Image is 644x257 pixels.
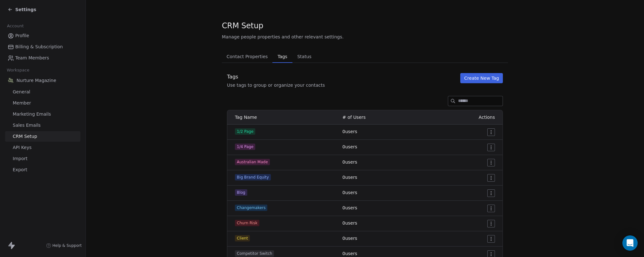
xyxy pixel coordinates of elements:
a: General [5,87,80,97]
a: API Keys [5,142,80,153]
span: CRM Setup [222,21,263,30]
span: Competitor Switch [235,250,274,257]
span: Help & Support [52,243,82,248]
div: Tags [227,73,325,81]
span: Profile [15,32,29,39]
span: Sales Emails [13,122,41,129]
span: Member [13,100,31,106]
span: Changemakers [235,205,267,211]
a: Team Members [5,53,80,63]
a: Member [5,98,80,108]
span: 0 users [342,144,357,149]
a: Settings [8,6,36,13]
span: 0 users [342,159,357,165]
div: Use tags to group or organize your contacts [227,82,325,88]
span: 0 users [342,175,357,180]
span: 0 users [342,220,357,226]
span: Account [4,21,26,31]
a: CRM Setup [5,131,80,142]
span: 0 users [342,236,357,241]
span: Contact Properties [224,52,271,61]
span: 0 users [342,205,357,210]
span: Marketing Emails [13,111,51,118]
span: Nurture Magazine [17,77,56,84]
span: 1/2 Page [235,128,255,135]
a: Help & Support [46,243,82,248]
span: Billing & Subscription [15,44,63,50]
span: 0 users [342,129,357,134]
span: Settings [15,6,36,13]
span: Big Brand Equity [235,174,271,180]
a: Billing & Subscription [5,42,80,52]
span: Workspace [4,65,32,75]
span: 1/4 Page [235,144,255,150]
span: Blog [235,189,247,196]
span: Tags [275,52,290,61]
span: Team Members [15,55,49,61]
span: 0 users [342,190,357,195]
a: Marketing Emails [5,109,80,119]
a: Profile [5,30,80,41]
span: General [13,89,30,95]
span: Manage people properties and other relevant settings. [222,34,344,40]
span: Actions [479,115,495,120]
span: Australian Made [235,159,270,165]
span: Import [13,155,27,162]
span: Export [13,166,27,173]
span: Client [235,235,250,241]
span: CRM Setup [13,133,37,140]
button: Create New Tag [460,73,503,83]
span: Churn Risk [235,220,259,226]
a: Import [5,153,80,164]
span: Status [295,52,314,61]
span: API Keys [13,144,31,151]
span: # of Users [342,115,366,120]
div: Open Intercom Messenger [622,235,638,251]
span: 0 users [342,251,357,256]
a: Export [5,165,80,175]
a: Sales Emails [5,120,80,131]
span: Tag Name [235,115,257,120]
img: Logo-Nurture%20Parenting%20Magazine-2025-a4b28b-5in.png [8,77,14,84]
